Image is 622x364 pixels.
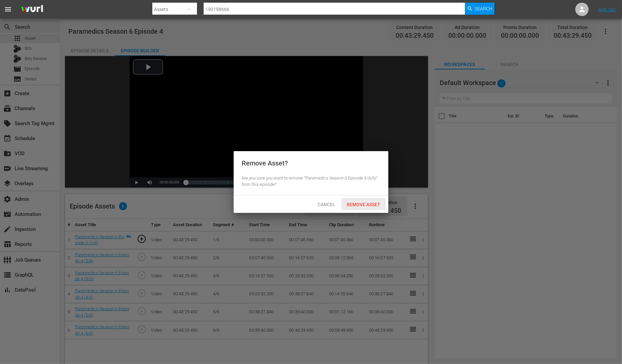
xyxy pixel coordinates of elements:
span: menu [4,5,12,13]
span: Remove Asset [341,202,386,207]
button: Remove Asset [341,198,386,210]
div: Are you sure you want to remove "Paramedics Season 6 Episode 4 (6/6)" from this episode? [242,175,380,188]
a: Sign Out [598,7,616,12]
div: Remove Asset? [242,159,288,167]
span: Search [475,3,493,15]
span: Cancel [313,202,341,207]
img: ans4CAIJ8jUAAAAAAAAAAAAAAAAAAAAAAAAgQb4GAAAAAAAAAAAAAAAAAAAAAAAAJMjXAAAAAAAAAAAAAAAAAAAAAAAAgAT5G... [16,2,48,17]
button: Search [465,3,494,15]
button: Cancel [312,198,341,210]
